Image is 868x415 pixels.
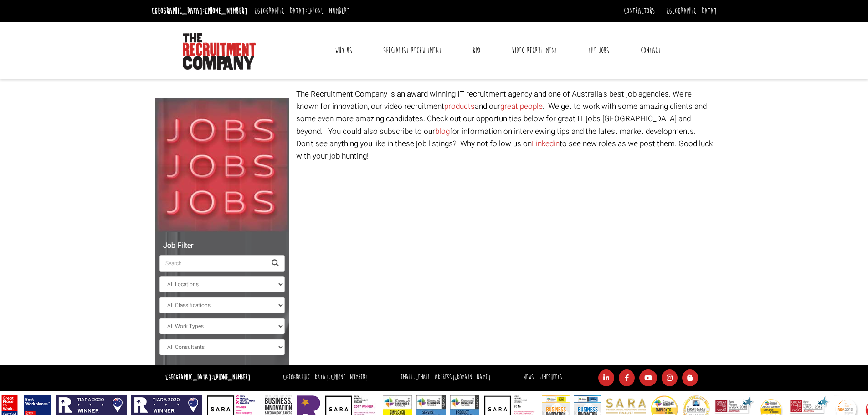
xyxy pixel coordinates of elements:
a: products [444,101,475,112]
a: Specialist Recruitment [376,39,448,62]
a: [PHONE_NUMBER] [307,6,350,16]
a: Contact [634,39,668,62]
a: RPO [466,39,487,62]
a: [EMAIL_ADDRESS][DOMAIN_NAME] [415,373,490,382]
a: Why Us [328,39,359,62]
li: Email: [398,371,493,384]
p: The Recruitment Company is an award winning IT recruitment agency and one of Australia's best job... [296,88,713,162]
a: The Jobs [581,39,616,62]
strong: [GEOGRAPHIC_DATA]: [165,373,250,382]
input: Search [159,255,266,272]
a: Video Recruitment [505,39,564,62]
img: Jobs, Jobs, Jobs [155,98,289,232]
li: [GEOGRAPHIC_DATA]: [149,4,250,18]
a: Linkedin [532,138,560,149]
a: Timesheets [539,373,562,382]
a: great people [500,101,543,112]
a: News [523,373,534,382]
a: [PHONE_NUMBER] [205,6,247,16]
a: blog [435,126,450,137]
a: [PHONE_NUMBER] [331,373,368,382]
li: [GEOGRAPHIC_DATA]: [281,371,370,384]
a: [PHONE_NUMBER] [213,373,250,382]
h5: Job Filter [159,242,285,250]
img: The Recruitment Company [183,33,256,70]
a: Contractors [624,6,655,16]
li: [GEOGRAPHIC_DATA]: [252,4,352,18]
a: [GEOGRAPHIC_DATA] [666,6,717,16]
